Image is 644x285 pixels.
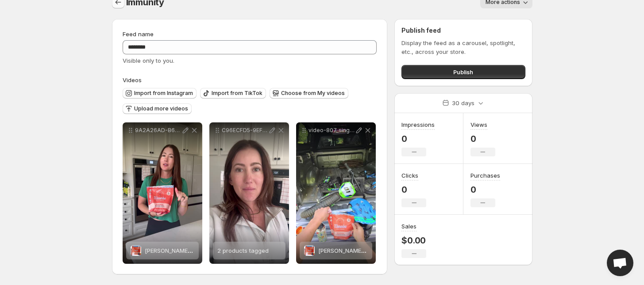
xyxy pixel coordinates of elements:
h3: Clicks [401,171,418,180]
span: [PERSON_NAME] Kids Immune & Hydration Drink Mix – Mixed [PERSON_NAME] [318,247,530,254]
p: C96ECFD5-9EF8-45D2-9FA5-F0BABC663746 [222,127,268,134]
p: 0 [401,184,426,195]
button: Import from TikTok [200,88,266,99]
p: 0 [470,133,495,144]
span: Upload more videos [134,105,188,112]
span: Videos [123,76,142,84]
button: Upload more videos [123,103,192,114]
h3: Sales [401,222,416,231]
button: Publish [401,65,525,79]
span: Import from Instagram [134,90,193,97]
p: Display the feed as a carousel, spotlight, etc., across your store. [401,38,525,56]
p: 0 [401,133,435,144]
button: Choose from My videos [270,88,348,99]
div: 9A2A26AD-B69F-430B-AFF2-84F0E15C4BE2Kinnie Kids Immune & Hydration Drink Mix – Mixed Berry[PERSON... [123,122,202,264]
h3: Impressions [401,120,435,129]
img: Kinnie Kids Immune & Hydration Drink Mix – Mixed Berry [131,245,141,256]
h3: Purchases [470,171,500,180]
span: [PERSON_NAME] Kids Immune & Hydration Drink Mix – Mixed [PERSON_NAME] [145,247,357,254]
span: 2 products tagged [217,247,269,254]
p: 30 days [452,99,474,107]
span: Publish [453,68,473,76]
div: C96ECFD5-9EF8-45D2-9FA5-F0BABC6637462 products tagged [209,122,289,264]
p: 0 [470,184,500,195]
span: Import from TikTok [212,90,262,97]
span: Visible only to you. [123,57,174,64]
p: video-807_singular_display [309,127,355,134]
p: 9A2A26AD-B69F-430B-AFF2-84F0E15C4BE2 [135,127,181,134]
h2: Publish feed [401,26,525,35]
span: Choose from My videos [281,90,345,97]
h3: Views [470,120,487,129]
div: video-807_singular_displayKinnie Kids Immune & Hydration Drink Mix – Mixed Berry[PERSON_NAME] Kid... [296,122,376,264]
a: Open chat [607,250,633,276]
span: Feed name [123,30,154,38]
p: $0.00 [401,235,426,246]
img: Kinnie Kids Immune & Hydration Drink Mix – Mixed Berry [304,245,315,256]
button: Import from Instagram [123,88,197,99]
